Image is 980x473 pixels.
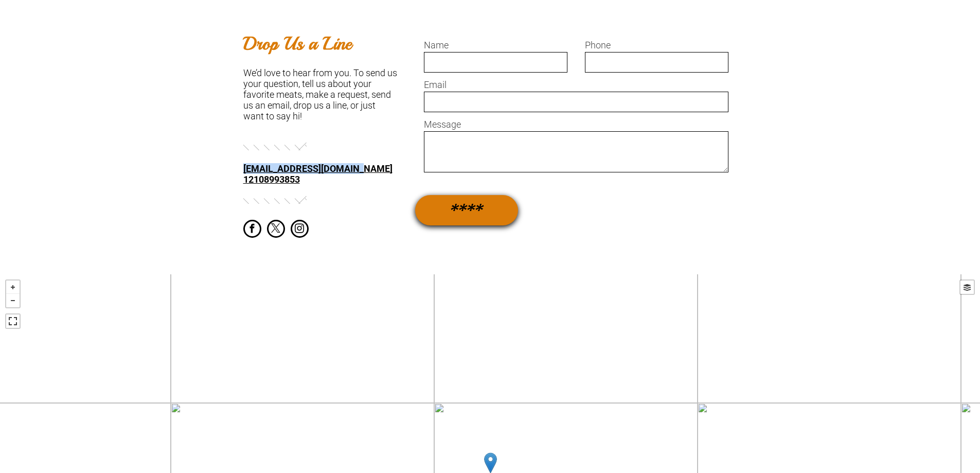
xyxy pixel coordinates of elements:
[6,281,20,294] a: Zoom in
[243,220,261,240] a: facebook
[424,119,728,130] label: Message
[243,174,300,185] a: 12108993853
[243,163,393,174] a: [EMAIL_ADDRESS][DOMAIN_NAME]
[6,294,20,307] a: Zoom out
[424,40,567,50] label: Name
[267,220,285,240] a: twitter
[243,32,352,55] b: Drop Us a Line
[585,40,728,50] label: Phone
[243,67,397,121] font: We’d love to hear from you. To send us your question, tell us about your favorite meats, make a r...
[960,281,974,294] a: Layers
[6,314,20,328] a: View Fullscreen
[291,220,309,240] a: instagram
[424,79,728,90] label: Email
